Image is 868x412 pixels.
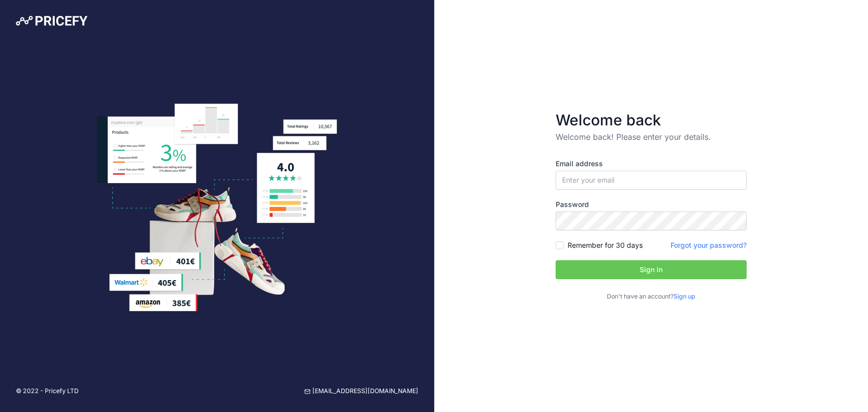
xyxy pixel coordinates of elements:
[556,159,747,169] label: Email address
[304,387,418,396] a: [EMAIL_ADDRESS][DOMAIN_NAME]
[556,171,747,190] input: Enter your email
[16,16,88,26] img: Pricefy
[556,200,747,209] label: Password
[556,260,747,279] button: Sign in
[568,240,643,250] label: Remember for 30 days
[556,292,747,302] p: Don't have an account?
[556,111,747,129] h3: Welcome back
[556,131,747,143] p: Welcome back! Please enter your details.
[16,387,79,396] p: © 2022 - Pricefy LTD
[671,241,747,249] a: Forgot your password?
[674,293,695,300] a: Sign up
